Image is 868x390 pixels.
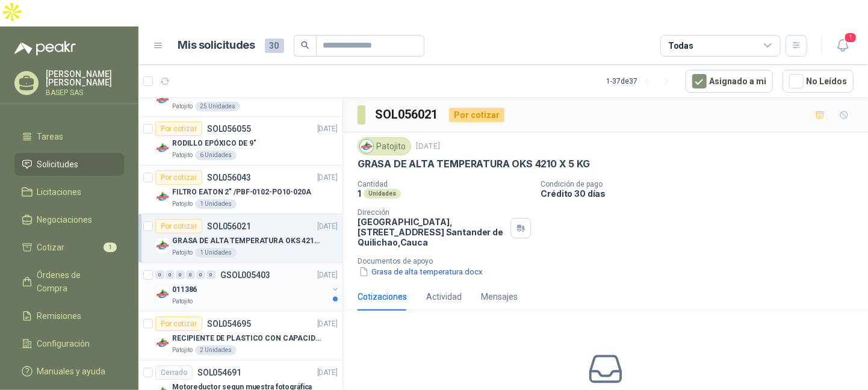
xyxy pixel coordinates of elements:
p: Dirección [358,208,506,217]
p: 1 [358,188,361,199]
a: Por cotizarSOL056055[DATE] Company LogoRODILLO EPÓXICO DE 9"Patojito6 Unidades [138,117,343,166]
button: Asignado a mi [686,70,773,93]
span: 30 [265,39,284,53]
div: Unidades [364,189,401,199]
div: Todas [668,39,693,52]
p: RODILLO EPÓXICO DE 9" [172,138,256,149]
div: 6 Unidades [195,150,237,160]
div: Cerrado [155,365,193,380]
img: Company Logo [155,190,170,204]
h3: SOL056021 [375,105,439,124]
p: SOL056021 [207,222,251,231]
span: Cotizar [37,241,65,254]
p: [DATE] [317,270,338,281]
p: 011386 [172,284,197,296]
a: Tareas [14,125,124,148]
p: Patojito [172,297,193,306]
a: Negociaciones [14,208,124,231]
p: [DATE] [317,123,338,135]
div: Por cotizar [449,108,504,122]
p: Patojito [172,345,193,355]
div: 0 [186,271,195,279]
span: search [301,41,309,49]
a: Por cotizarSOL054695[DATE] Company LogoRECIPIENTE DE PLASTICO CON CAPACIDAD DE 1.8 LT PARA LA EXT... [138,312,343,361]
p: BASEP SAS [46,89,124,96]
button: 1 [832,35,854,57]
button: No Leídos [783,70,854,93]
p: SOL054695 [207,320,251,328]
a: Por cotizarSOL056021[DATE] Company LogoGRASA DE ALTA TEMPERATURA OKS 4210 X 5 KGPatojito1 Unidades [138,214,343,263]
a: Licitaciones [14,181,124,203]
div: 0 [206,271,215,279]
p: [GEOGRAPHIC_DATA], [STREET_ADDRESS] Santander de Quilichao , Cauca [358,217,506,247]
div: Actividad [426,290,462,303]
h1: Mis solicitudes [178,37,255,54]
p: Patojito [172,150,193,160]
div: Por cotizar [155,170,202,185]
img: Company Logo [155,287,170,302]
a: Configuración [14,332,124,355]
div: 1 Unidades [195,248,237,258]
div: Patojito [358,137,411,155]
img: Company Logo [155,92,170,107]
p: [DATE] [317,318,338,330]
span: 1 [844,32,857,43]
p: Patojito [172,248,193,258]
a: Manuales y ayuda [14,360,124,383]
p: [DATE] [317,172,338,184]
span: Negociaciones [37,213,93,226]
a: 0 0 0 0 0 0 GSOL005403[DATE] Company Logo011386Patojito [155,268,340,306]
p: GRASA DE ALTA TEMPERATURA OKS 4210 X 5 KG [358,158,590,170]
p: Patojito [172,199,193,209]
a: Cotizar1 [14,236,124,259]
img: Logo peakr [14,41,76,55]
div: 25 Unidades [195,102,240,111]
a: Solicitudes [14,153,124,176]
div: 0 [196,271,205,279]
div: Por cotizar [155,317,202,331]
a: Remisiones [14,305,124,327]
p: FILTRO EATON 2" /PBF-0102-PO10-020A [172,187,311,198]
p: [DATE] [317,221,338,232]
img: Company Logo [155,238,170,253]
div: 0 [166,271,175,279]
p: [PERSON_NAME] [PERSON_NAME] [46,70,124,87]
div: Mensajes [481,290,518,303]
div: Por cotizar [155,219,202,234]
div: 0 [176,271,185,279]
p: Documentos de apoyo [358,257,863,265]
p: GSOL005403 [220,271,270,279]
div: 2 Unidades [195,345,237,355]
span: Solicitudes [37,158,79,171]
div: 1 Unidades [195,199,237,209]
span: Tareas [37,130,64,143]
p: RECIPIENTE DE PLASTICO CON CAPACIDAD DE 1.8 LT PARA LA EXTRACCIÓN MANUAL DE LIQUIDOS [172,333,322,344]
button: Grasa de alta temperatura.docx [358,265,484,278]
p: SOL056055 [207,125,251,133]
p: [DATE] [416,141,440,152]
p: Cantidad [358,180,531,188]
p: GRASA DE ALTA TEMPERATURA OKS 4210 X 5 KG [172,235,322,247]
div: 1 - 37 de 37 [606,72,676,91]
img: Company Logo [155,336,170,350]
span: Remisiones [37,309,82,323]
img: Company Logo [360,140,373,153]
span: Configuración [37,337,90,350]
span: Órdenes de Compra [37,268,113,295]
span: Manuales y ayuda [37,365,106,378]
p: Crédito 30 días [541,188,863,199]
p: Patojito [172,102,193,111]
a: Órdenes de Compra [14,264,124,300]
div: 0 [155,271,164,279]
img: Company Logo [155,141,170,155]
p: SOL056043 [207,173,251,182]
p: SOL054691 [197,368,241,377]
p: [DATE] [317,367,338,379]
span: 1 [104,243,117,252]
a: Por cotizarSOL056043[DATE] Company LogoFILTRO EATON 2" /PBF-0102-PO10-020APatojito1 Unidades [138,166,343,214]
div: Cotizaciones [358,290,407,303]
span: Licitaciones [37,185,82,199]
p: Condición de pago [541,180,863,188]
div: Por cotizar [155,122,202,136]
